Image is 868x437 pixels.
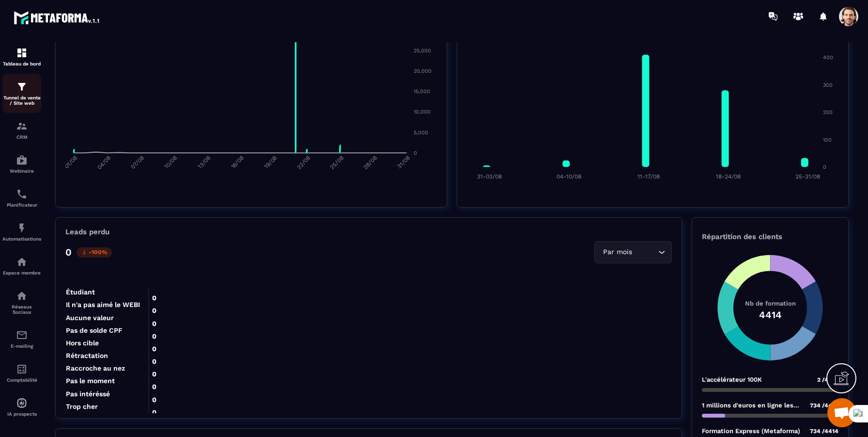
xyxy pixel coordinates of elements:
[2,147,41,181] a: automationsautomationsWebinaire
[16,154,28,166] img: automations
[2,61,41,66] p: Tableau de bord
[823,82,833,88] tspan: 300
[16,256,28,268] img: automations
[295,155,311,171] tspan: 22/08
[823,109,833,115] tspan: 200
[66,314,114,322] tspan: Aucune valeur
[63,155,79,170] tspan: 01/08
[66,301,140,308] tspan: Il n'a pas aimé le WEBI
[16,290,28,302] img: social-network
[96,155,112,171] tspan: 04/08
[66,403,98,410] tspan: Trop cher
[414,109,431,115] tspan: 10,000
[14,9,101,26] img: logo
[810,402,838,409] span: 734 /4414
[557,173,581,180] tspan: 04-10/08
[702,376,762,383] p: L'accélérateur 100K
[2,181,41,215] a: schedulerschedulerPlanificateur
[414,88,430,95] tspan: 15,000
[329,155,345,171] tspan: 25/08
[2,270,41,275] p: Espace membre
[795,173,820,180] tspan: 25-31/08
[2,215,41,249] a: automationsautomationsAutomatisations
[702,427,800,435] p: Formation Express (Metaforma)
[477,173,502,180] tspan: 31-03/08
[2,134,41,140] p: CRM
[16,363,28,375] img: accountant
[196,155,212,170] tspan: 13/08
[16,81,28,93] img: formation
[2,74,41,113] a: formationformationTunnel de vente / Site web
[163,155,179,170] tspan: 10/08
[65,227,109,236] p: Leads perdu
[16,47,28,59] img: formation
[66,339,99,347] tspan: Hors cible
[2,236,41,242] p: Automatisations
[396,155,411,170] tspan: 31/08
[414,129,428,136] tspan: 5,000
[16,188,28,200] img: scheduler
[65,246,72,258] p: 0
[2,95,41,106] p: Tunnel de vente / Site web
[66,326,123,334] tspan: Pas de solde CPF
[2,411,41,417] p: IA prospects
[716,173,741,180] tspan: 18-24/08
[414,48,431,54] tspan: 25,000
[823,137,832,143] tspan: 100
[66,364,125,372] tspan: Raccroche au nez
[2,249,41,283] a: automationsautomationsEspace membre
[362,155,378,171] tspan: 28/08
[414,68,432,74] tspan: 20,000
[414,150,417,156] tspan: 0
[16,120,28,132] img: formation
[823,164,826,170] tspan: 0
[2,40,41,74] a: formationformationTableau de bord
[810,428,838,435] span: 734 /4414
[66,288,95,296] tspan: Étudiant
[2,356,41,390] a: accountantaccountantComptabilité
[702,402,805,409] p: 1 millions d'euros en ligne les secrets
[2,283,41,322] a: social-networksocial-networkRéseaux Sociaux
[823,54,833,61] tspan: 400
[2,202,41,208] p: Planificateur
[2,168,41,174] p: Webinaire
[827,398,856,427] a: Mở cuộc trò chuyện
[2,322,41,356] a: emailemailE-mailing
[634,247,656,258] input: Search for option
[2,304,41,315] p: Réseaux Sociaux
[66,352,108,359] tspan: Rétractation
[2,377,41,383] p: Comptabilité
[594,241,672,263] div: Search for option
[702,232,838,241] p: Répartition des clients
[263,155,279,170] tspan: 19/08
[2,343,41,349] p: E-mailing
[16,222,28,234] img: automations
[230,155,245,170] tspan: 16/08
[16,329,28,341] img: email
[601,247,634,258] span: Par mois
[66,390,110,398] tspan: Pas intéréssé
[129,155,145,171] tspan: 07/08
[77,247,112,258] p: -100%
[637,173,660,180] tspan: 11-17/08
[817,376,838,383] span: 2 /4414
[16,397,28,409] img: automations
[66,377,115,385] tspan: Pas le moment
[2,113,41,147] a: formationformationCRM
